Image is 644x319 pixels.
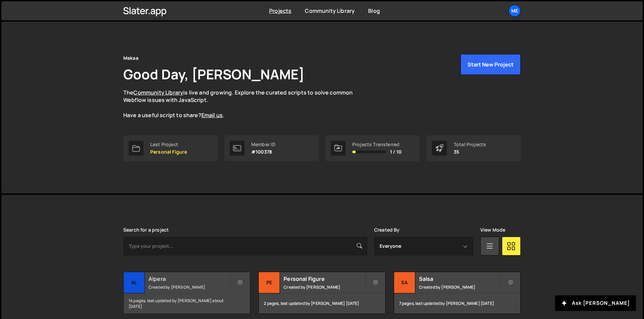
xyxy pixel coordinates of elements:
[149,275,230,283] h2: Alpera
[555,295,636,311] button: Ask [PERSON_NAME]
[390,149,401,155] span: 1 / 10
[201,111,223,119] a: Email us
[509,5,521,17] a: Me
[284,284,365,290] small: Created by [PERSON_NAME]
[259,272,280,293] div: Pe
[460,54,521,75] button: Start New Project
[133,89,183,96] a: Community Library
[123,237,367,256] input: Type your project...
[394,272,521,314] a: Sa Salsa Created by [PERSON_NAME] 7 pages, last updated by [PERSON_NAME] [DATE]
[150,142,187,147] div: Last Project
[258,272,385,314] a: Pe Personal Figure Created by [PERSON_NAME] 2 pages, last updated by [PERSON_NAME] [DATE]
[124,293,250,314] div: 14 pages, last updated by [PERSON_NAME] about [DATE]
[123,89,366,119] p: The is live and growing. Explore the curated scripts to solve common Webflow issues with JavaScri...
[123,272,250,314] a: Al Alpera Created by [PERSON_NAME] 14 pages, last updated by [PERSON_NAME] about [DATE]
[123,54,138,62] div: Mekaa
[394,272,415,293] div: Sa
[454,142,486,147] div: Total Projects
[149,284,230,290] small: Created by [PERSON_NAME]
[269,7,291,15] a: Projects
[123,65,304,83] h1: Good Day, [PERSON_NAME]
[150,149,187,155] p: Personal Figure
[454,149,486,155] p: 35
[259,293,385,314] div: 2 pages, last updated by [PERSON_NAME] [DATE]
[123,227,169,233] label: Search for a project
[374,227,400,233] label: Created By
[352,142,401,147] div: Projects Transferred
[305,7,355,15] a: Community Library
[480,227,505,233] label: View Mode
[251,149,276,155] p: #100378
[368,7,380,15] a: Blog
[251,142,276,147] div: Member ID
[419,275,500,283] h2: Salsa
[394,293,520,314] div: 7 pages, last updated by [PERSON_NAME] [DATE]
[124,272,145,293] div: Al
[123,135,218,161] a: Last Project Personal Figure
[419,284,500,290] small: Created by [PERSON_NAME]
[284,275,365,283] h2: Personal Figure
